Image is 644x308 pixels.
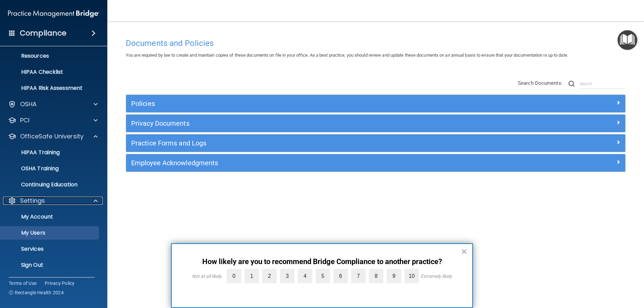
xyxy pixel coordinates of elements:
[316,269,330,283] label: 5
[126,53,568,58] span: You are required by law to create and maintain copies of these documents on file in your office. ...
[20,116,30,124] p: PCI
[20,28,66,38] h4: Compliance
[4,69,96,75] p: HIPAA Checklist
[245,269,259,283] label: 1
[580,79,626,89] input: Search
[4,85,96,91] p: HIPAA Risk Assessment
[126,39,626,48] h4: Documents and Policies
[131,159,495,167] h5: Employee Acknowledgments
[369,269,383,283] label: 8
[280,269,294,283] label: 3
[351,269,366,283] label: 7
[333,269,348,283] label: 6
[227,269,241,283] label: 0
[4,181,96,188] p: Continuing Education
[518,80,562,86] span: Search Documents:
[131,100,495,107] h5: Policies
[461,246,467,257] button: Close
[4,213,96,220] p: My Account
[20,197,45,205] p: Settings
[4,246,96,252] p: Services
[45,280,75,287] a: Privacy Policy
[20,100,37,108] p: OSHA
[9,289,64,296] span: Ⓒ Rectangle Health 2024
[262,269,277,283] label: 2
[185,257,459,266] p: How likely are you to recommend Bridge Compliance to another practice?
[405,269,419,283] label: 10
[4,230,96,236] p: My Users
[387,269,401,283] label: 9
[421,273,452,279] div: Extremely likely
[131,120,495,127] h5: Privacy Documents
[8,7,99,20] img: PMB logo
[528,260,636,287] iframe: Drift Widget Chat Controller
[298,269,312,283] label: 4
[4,53,96,59] p: Resources
[131,139,495,147] h5: Practice Forms and Logs
[192,273,222,279] div: Not at all likely
[20,132,84,140] p: OfficeSafe University
[4,149,60,156] p: HIPAA Training
[618,30,637,50] button: Open Resource Center
[9,280,37,287] a: Terms of Use
[4,165,59,172] p: OSHA Training
[569,81,575,87] img: ic-search.3b580494.png
[4,262,96,268] p: Sign Out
